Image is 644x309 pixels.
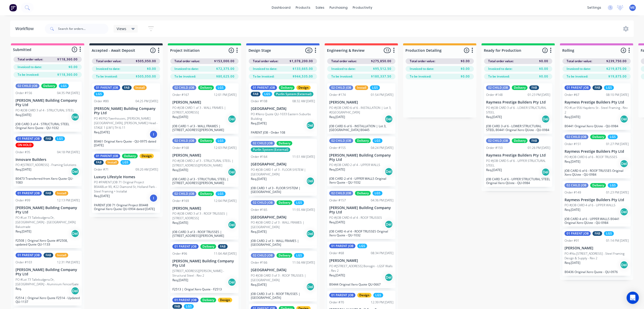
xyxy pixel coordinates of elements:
[57,150,80,154] div: 04:18 PM [DATE]
[296,85,311,90] div: Design
[542,168,550,176] div: Del
[329,100,393,105] p: [PERSON_NAME]
[16,177,80,184] p: B0473 Transferred from Xero Quote QU-1083
[251,168,315,177] p: PO #JOB CARD 1 of 3 - FLOOR SYSTEM | [GEOGRAPHIC_DATA]
[251,268,315,272] p: [GEOGRAPHIC_DATA]
[15,26,36,32] div: Workflow
[565,100,629,105] p: Raymess Prestige Builders Pty Ltd
[140,154,154,158] div: Design
[529,85,539,90] div: FAB
[350,4,375,11] div: productivity
[329,206,393,214] p: [PERSON_NAME] Building Company Pty Ltd
[608,183,618,188] div: LGS
[16,163,76,167] p: PO #[STREET_ADDRESS] - Framing Solutions
[94,99,109,104] div: Order #80
[329,177,393,184] p: JOB CARD 2 of 4 - UPPER WALLS Original Xero Quote - QU-1032
[71,168,79,176] div: Del
[172,168,188,172] p: Req. [DATE]
[262,92,272,96] div: LGS
[172,153,237,158] p: [PERSON_NAME]
[58,24,108,34] input: Search for orders...
[606,190,629,195] div: 01:23 PM [DATE]
[512,138,528,143] div: Delivery
[385,168,393,176] div: Del
[292,260,315,265] div: 11:56 AM [DATE]
[172,304,182,309] div: FAB
[279,85,295,90] div: Delivery
[57,198,80,203] div: 12:13 PM [DATE]
[604,231,614,236] div: LGS
[172,100,237,105] p: [PERSON_NAME]
[486,124,550,132] p: JOB CARD 3 of 6 - LOWER STRUCTURAL STEEL B0441 Original Xero QUote - QU-0984
[329,191,353,196] div: 02 CHILD JOB
[172,177,237,185] p: JOB CARD 2 of 3 - STRUCTURAL STEEL | [STREET_ADDRESS][PERSON_NAME]
[172,106,237,115] p: PO #JOB CARD 1 of 3 - WALL FRAMES | [STREET_ADDRESS]
[606,238,629,243] div: 01:14 PM [DATE]
[306,230,314,238] div: Del
[251,220,315,229] p: PO #JOB CARD 2 of 3 - WALL FRAMES | [GEOGRAPHIC_DATA]
[216,191,226,196] div: LGS
[94,85,120,90] div: 01 PARENT JOB
[94,107,158,115] p: [PERSON_NAME] Building Company Pty Ltd
[214,199,237,203] div: 12:04 PM [DATE]
[606,142,629,146] div: 01:27 PM [DATE]
[274,92,313,96] div: Purlin System (External)
[16,143,34,147] div: ON HOLD
[486,93,503,97] div: Order #148
[44,136,53,141] div: FAB
[170,242,239,293] div: 01 PARENT JOBDeliveryFABOrder #9611:04 AM [DATE][PERSON_NAME] Building Company Pty Ltd[STREET_ADD...
[329,293,355,298] div: 01 PARENT JOB
[371,300,393,305] div: 12:39 PM [DATE]
[228,168,236,176] div: Del
[565,217,629,225] p: JOB CARD 4 of 6 - UPPER WALLS B0441 Original Xero QUote - QU-0984
[249,139,317,196] div: 02 CHILD JOBDeliveryPurlin System (External)Order #16411:51 AM [DATE][GEOGRAPHIC_DATA]PO #JOB CAR...
[484,136,552,187] div: 02 CHILD JOBDeliveryFABOrder #15001:26 PM [DATE]Raymess Prestige Builders Pty LtdPO #JOB CARD 5 o...
[606,93,629,97] div: 08:10 PM [DATE]
[565,106,629,115] p: PO #Lot 956 Haydens St - Steel Framing - Rev 2
[228,278,236,286] div: Del
[565,135,588,139] div: 02 CHILD JOB
[590,135,606,139] div: Delivery
[565,85,591,90] div: 01 PARENT JOB
[329,264,393,273] p: PO #[STREET_ADDRESS] Bonogin - LGSF Walls - Rev 2
[251,273,315,282] p: PO #JOB CARD 3 of 3 - ROOF TRUSSES | [GEOGRAPHIC_DATA]
[620,160,628,168] div: Del
[565,124,629,128] p: B0441 Original Xero QUote - QU-0984
[251,141,275,146] div: 02 CHILD JOB
[627,292,639,304] div: Open Intercom Messenger
[172,298,199,302] div: 01 PARENT JOB
[329,244,355,248] div: 01 PARENT JOB
[251,253,275,258] div: 02 CHILD JOB
[593,231,602,236] div: FAB
[94,203,158,211] p: PARENT JOB 71 Original Project B0448 Original Xero Quote QU-0904 dated [DATE]
[355,138,371,143] div: Delivery
[294,253,304,258] div: LGS
[631,5,635,10] span: ME
[170,83,239,134] div: 02 CHILD JOBDeliveryLGSOrder #16712:01 PM [DATE][PERSON_NAME]PO #JOB CARD 1 of 3 - WALL FRAMES | ...
[136,59,156,63] span: $505,050.00
[57,57,78,62] span: $118,360.00
[251,239,315,247] p: JOB CARD 2 of 3 - WALL FRAMES | [GEOGRAPHIC_DATA]
[16,215,80,229] p: PO #Lot 73 Tallebudgera Dr, [GEOGRAPHIC_DATA] - [GEOGRAPHIC_DATA] Balustrade
[71,287,79,295] div: Del
[565,159,580,164] p: Req. [DATE]
[620,208,628,216] div: Del
[329,282,393,286] p: B0444 Original Xero Quote QU-0667
[528,93,550,97] div: 01:23 PM [DATE]
[16,167,31,172] p: Req. [DATE]
[327,242,395,288] div: 01 PARENT JOBLGSOrder #6808:34 PM [DATE][PERSON_NAME]PO #[STREET_ADDRESS] Bonogin - LGSF Walls - ...
[216,138,226,143] div: LGS
[565,203,615,208] p: PO #JOB CARD 4 of 6 - UPPER WALLS
[133,85,147,90] div: Install
[251,208,267,212] div: Order #165
[565,155,617,159] p: PO #JOB CARD 6 of 6 - ROOF TRUSSES
[373,293,383,298] div: LGS
[94,194,110,198] p: Req. [DATE]
[16,91,32,95] div: Order #156
[13,189,82,248] div: 01 PARENT JOBFABInstallOrder #9912:13 PM [DATE][PERSON_NAME] Building Company Pty LtdPO #Lot 73 T...
[251,154,267,159] div: Order #164
[486,168,502,172] p: Req. [DATE]
[59,84,69,88] div: LGS
[277,200,292,205] div: Delivery
[484,83,552,134] div: 02 CHILD JOBDeliveryFABOrder #14801:23 PM [DATE]Raymess Prestige Builders Pty LtdPO #JOB CARD 3 o...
